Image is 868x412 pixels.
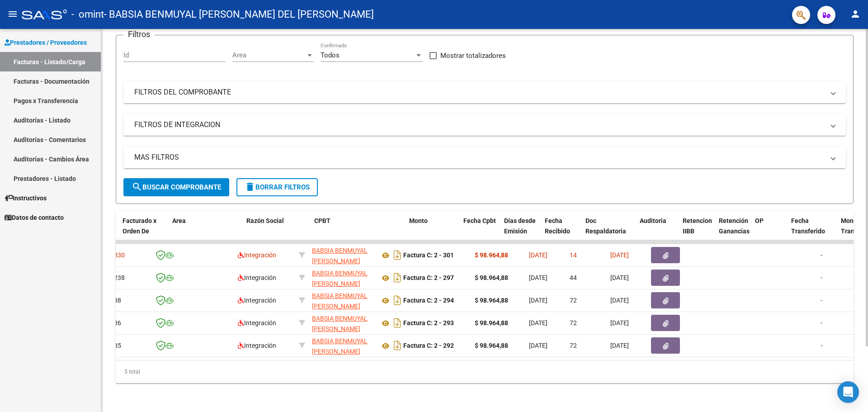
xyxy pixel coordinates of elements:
[529,251,547,259] span: [DATE]
[238,251,276,259] span: Integración
[312,337,368,375] span: BABSIA BENMUYAL [PERSON_NAME] DEL [PERSON_NAME]
[134,120,824,130] mat-panel-title: FILTROS DE INTEGRACION
[403,252,454,259] strong: Factura C: 2 - 301
[541,211,582,251] datatable-header-cell: Fecha Recibido
[529,342,547,349] span: [DATE]
[169,211,230,251] datatable-header-cell: Area
[134,152,824,162] mat-panel-title: MAS FILTROS
[232,51,306,59] span: Area
[5,213,64,223] span: Datos de contacto
[636,211,679,251] datatable-header-cell: Auditoria
[475,319,508,327] strong: $ 98.964,88
[403,342,454,350] strong: Factura C: 2 - 292
[719,217,750,235] span: Retención Ganancias
[460,211,500,251] datatable-header-cell: Fecha Cpbt
[570,251,577,259] span: 14
[570,319,577,327] span: 72
[610,342,629,349] span: [DATE]
[392,316,403,330] i: Descargar documento
[246,217,284,224] span: Razón Social
[640,217,666,224] span: Auditoria
[409,217,428,224] span: Monto
[243,211,311,251] datatable-header-cell: Razón Social
[116,360,854,383] div: 5 total
[406,211,460,251] datatable-header-cell: Monto
[314,217,330,224] span: CPBT
[570,297,577,304] span: 72
[312,247,368,285] span: BABSIA BENMUYAL [PERSON_NAME] DEL [PERSON_NAME]
[245,183,310,191] span: Borrar Filtros
[123,114,846,136] mat-expansion-panel-header: FILTROS DE INTEGRACION
[570,342,577,349] span: 72
[134,87,824,97] mat-panel-title: FILTROS DEL COMPROBANTE
[312,292,368,330] span: BABSIA BENMUYAL [PERSON_NAME] DEL [PERSON_NAME]
[440,50,506,61] span: Mostrar totalizadores
[321,51,340,59] span: Todos
[610,274,629,281] span: [DATE]
[245,181,255,192] mat-icon: delete
[788,211,837,251] datatable-header-cell: Fecha Transferido
[570,274,577,281] span: 44
[132,181,142,192] mat-icon: search
[475,251,508,259] strong: $ 98.964,88
[104,5,374,24] span: - BABSIA BENMUYAL [PERSON_NAME] DEL [PERSON_NAME]
[238,274,276,281] span: Integración
[238,342,276,349] span: Integración
[392,338,403,353] i: Descargar documento
[238,297,276,304] span: Integración
[529,319,547,327] span: [DATE]
[403,297,454,304] strong: Factura C: 2 - 294
[585,217,626,235] span: Doc Respaldatoria
[610,251,629,259] span: [DATE]
[610,297,629,304] span: [DATE]
[107,251,125,259] span: 16830
[132,183,221,191] span: Buscar Comprobante
[582,211,636,251] datatable-header-cell: Doc Respaldatoria
[821,297,822,304] span: -
[837,381,859,403] div: Open Intercom Messenger
[751,211,788,251] datatable-header-cell: OP
[392,293,403,308] i: Descargar documento
[500,211,541,251] datatable-header-cell: Días desde Emisión
[755,217,764,224] span: OP
[821,274,822,281] span: -
[821,342,822,349] span: -
[715,211,751,251] datatable-header-cell: Retención Ganancias
[821,251,822,259] span: -
[238,319,276,327] span: Integración
[610,319,629,327] span: [DATE]
[71,5,104,24] span: - omint
[236,178,318,196] button: Borrar Filtros
[475,297,508,304] strong: $ 98.964,88
[123,178,229,196] button: Buscar Comprobante
[392,270,403,285] i: Descargar documento
[7,9,18,19] mat-icon: menu
[312,313,373,332] div: 27291815249
[312,336,373,355] div: 27291815249
[107,274,125,281] span: 13238
[683,217,712,235] span: Retencion IIBB
[545,217,570,235] span: Fecha Recibido
[312,270,368,308] span: BABSIA BENMUYAL [PERSON_NAME] DEL [PERSON_NAME]
[529,297,547,304] span: [DATE]
[475,274,508,281] strong: $ 98.964,88
[312,268,373,287] div: 27291815249
[5,193,47,203] span: Instructivos
[312,246,373,265] div: 27291815249
[312,291,373,310] div: 27291815249
[504,217,536,235] span: Días desde Emisión
[123,147,846,168] mat-expansion-panel-header: MAS FILTROS
[403,320,454,327] strong: Factura C: 2 - 293
[821,319,822,327] span: -
[463,217,496,224] span: Fecha Cpbt
[403,275,454,282] strong: Factura C: 2 - 297
[529,274,547,281] span: [DATE]
[791,217,825,235] span: Fecha Transferido
[123,217,156,235] span: Facturado x Orden De
[123,81,846,103] mat-expansion-panel-header: FILTROS DEL COMPROBANTE
[5,38,87,47] span: Prestadores / Proveedores
[850,9,861,19] mat-icon: person
[119,211,169,251] datatable-header-cell: Facturado x Orden De
[311,211,406,251] datatable-header-cell: CPBT
[679,211,715,251] datatable-header-cell: Retencion IIBB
